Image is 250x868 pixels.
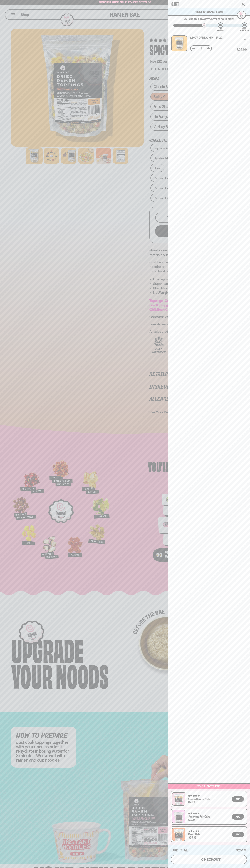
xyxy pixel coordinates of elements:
[171,0,179,7] span: Cart
[190,36,222,39] a: Spicy Garlic Mix - 14 oz
[241,2,246,7] button: Close cart
[236,815,240,818] span: Add
[232,832,244,837] button: Add
[198,47,204,50] span: 1
[236,833,240,836] span: Add
[172,849,188,852] h4: Subtotal
[188,832,200,836] a: Kimchi Mix
[232,796,244,802] button: Add
[201,857,221,861] span: checkout
[194,18,201,21] strong: $14.01
[232,814,244,820] button: Add
[169,785,249,788] p: You’ll love these
[188,795,199,797] span: 4.68 stars
[236,798,240,800] span: Add
[188,836,196,839] div: $25.99
[195,10,223,13] span: Free Fish Cakes $60+!
[173,18,245,21] p: You are away to get Free Shipping!
[236,848,246,852] span: $25.99
[99,1,151,4] span: October Prime Sale: 15% off Sitewide
[171,855,247,864] button: checkout
[217,28,224,31] div: Free Shipping
[188,815,210,818] a: Japanese Fish Cake
[237,48,247,51] span: $25.99
[188,801,196,804] div: $26.99
[188,830,199,832] span: 4.76 stars
[188,797,210,801] a: Classic Seafood Mix
[188,812,199,815] span: 4.77 stars
[240,28,249,31] div: Free Fishcakes
[188,818,195,821] div: $9.99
